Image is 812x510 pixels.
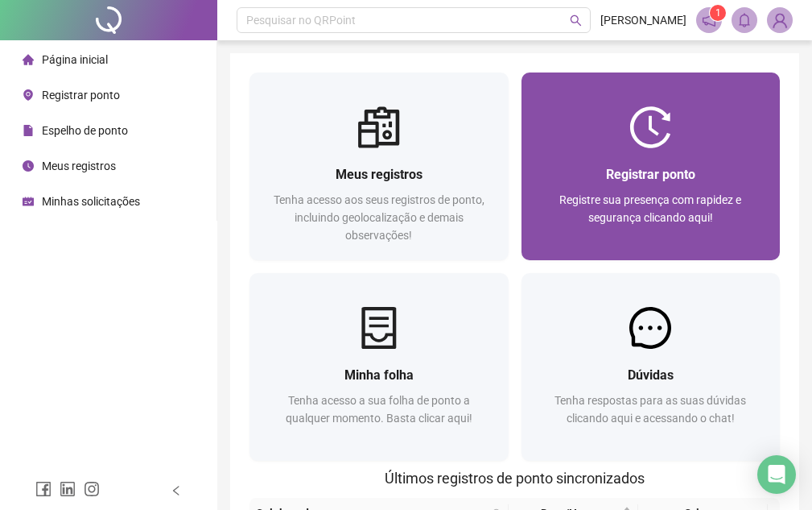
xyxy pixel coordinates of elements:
[385,470,645,487] span: Últimos registros de ponto sincronizados
[60,481,76,497] span: linkedin
[757,455,796,494] div: Open Intercom Messenger
[600,11,686,29] span: [PERSON_NAME]
[249,273,509,461] a: Minha folhaTenha acesso a sua folha de ponto a qualquer momento. Basta clicar aqui!
[23,89,34,101] span: environment
[521,273,781,461] a: DúvidasTenha respostas para as suas dúvidas clicando aqui e acessando o chat!
[23,196,34,207] span: schedule
[286,394,472,425] span: Tenha acesso a sua folha de ponto a qualquer momento. Basta clicar aqui!
[768,8,792,32] img: 91371
[559,193,741,224] span: Registre sua presença com rapidez e segurança clicando aqui!
[23,54,34,65] span: home
[336,167,422,182] span: Meus registros
[606,167,695,182] span: Registrar ponto
[42,89,120,102] span: Registrar ponto
[274,193,484,242] span: Tenha acesso aos seus registros de ponto, incluindo geolocalização e demais observações!
[628,367,674,383] span: Dúvidas
[84,481,100,497] span: instagram
[42,160,116,172] span: Meus registros
[521,73,781,260] a: Registrar pontoRegistre sua presença com rapidez e segurança clicando aqui!
[23,160,34,172] span: clock-circle
[715,7,721,19] span: 1
[23,125,34,136] span: file
[42,53,108,66] span: Página inicial
[42,124,128,137] span: Espelho de ponto
[42,195,140,208] span: Minhas solicitações
[35,481,52,497] span: facebook
[702,13,716,27] span: notification
[249,73,509,260] a: Meus registrosTenha acesso aos seus registros de ponto, incluindo geolocalização e demais observa...
[344,367,414,383] span: Minha folha
[737,13,752,27] span: bell
[171,485,182,496] span: left
[570,15,582,27] span: search
[554,394,746,425] span: Tenha respostas para as suas dúvidas clicando aqui e acessando o chat!
[710,5,726,21] sup: 1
